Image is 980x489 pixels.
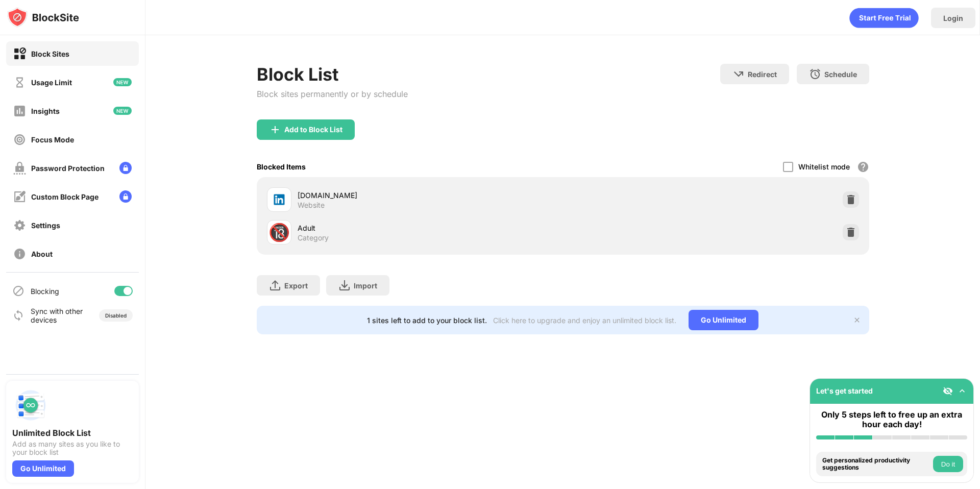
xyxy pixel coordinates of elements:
div: Block List [257,64,408,85]
img: time-usage-off.svg [13,76,26,89]
img: settings-off.svg [13,219,26,232]
div: Import [354,281,377,290]
img: x-button.svg [853,316,861,324]
div: animation [849,8,919,28]
img: new-icon.svg [113,107,132,115]
div: Export [284,281,308,290]
div: Unlimited Block List [12,428,133,438]
img: blocking-icon.svg [12,285,24,297]
div: Add to Block List [284,126,342,134]
div: Blocked Items [257,162,306,171]
img: sync-icon.svg [12,309,24,322]
img: about-off.svg [13,248,26,260]
div: Get personalized productivity suggestions [822,457,930,472]
div: Insights [31,107,60,115]
div: Custom Block Page [31,192,99,201]
img: customize-block-page-off.svg [13,190,26,203]
div: Sync with other devices [31,307,83,324]
div: Whitelist mode [798,162,850,171]
div: Add as many sites as you like to your block list [12,440,133,456]
div: Go Unlimited [689,310,758,330]
div: Block sites permanently or by schedule [257,89,408,99]
div: Only 5 steps left to free up an extra hour each day! [816,410,967,429]
img: logo-blocksite.svg [7,7,79,28]
img: favicons [273,193,285,206]
div: Category [298,233,329,242]
div: Website [298,201,325,210]
img: insights-off.svg [13,105,26,117]
div: Usage Limit [31,78,72,87]
div: 1 sites left to add to your block list. [367,316,487,325]
div: Focus Mode [31,135,74,144]
div: Let's get started [816,386,873,395]
div: Settings [31,221,60,230]
div: Disabled [105,312,127,319]
img: lock-menu.svg [119,162,132,174]
button: Do it [933,456,963,472]
div: About [31,250,53,258]
img: lock-menu.svg [119,190,132,203]
img: eye-not-visible.svg [943,386,953,396]
div: Block Sites [31,50,69,58]
img: push-block-list.svg [12,387,49,424]
div: 🔞 [268,222,290,243]
img: omni-setup-toggle.svg [957,386,967,396]
div: Go Unlimited [12,460,74,477]
div: Click here to upgrade and enjoy an unlimited block list. [493,316,676,325]
img: new-icon.svg [113,78,132,86]
img: password-protection-off.svg [13,162,26,175]
div: Schedule [824,70,857,79]
div: Login [943,14,963,22]
div: Blocking [31,287,59,296]
div: Adult [298,223,563,233]
div: Password Protection [31,164,105,173]
img: block-on.svg [13,47,26,60]
div: [DOMAIN_NAME] [298,190,563,201]
div: Redirect [748,70,777,79]
img: focus-off.svg [13,133,26,146]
